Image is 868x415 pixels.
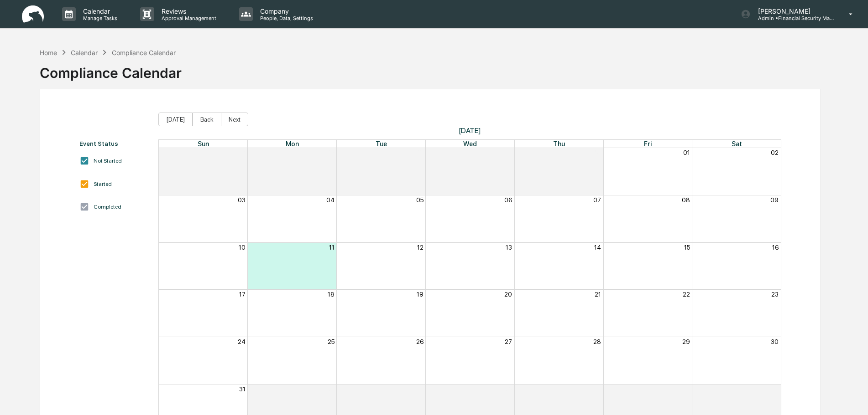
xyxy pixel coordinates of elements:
p: Company [253,7,318,15]
button: 09 [770,196,779,204]
button: 26 [416,338,424,345]
div: Compliance Calendar [112,49,176,56]
p: Manage Tasks [76,15,122,21]
button: 08 [682,196,690,204]
span: Fri [644,140,652,148]
button: 29 [682,338,690,345]
button: 30 [504,149,512,156]
span: Tue [376,140,387,148]
p: Approval Management [154,15,221,21]
button: Next [221,113,248,126]
button: 24 [238,338,246,345]
p: [PERSON_NAME] [751,7,836,15]
div: Home [40,49,57,56]
button: 13 [506,244,512,251]
button: 29 [416,149,424,156]
button: 10 [239,244,246,251]
button: 12 [417,244,424,251]
button: 11 [329,244,335,251]
button: 06 [504,196,512,204]
div: Completed [94,204,121,210]
button: 20 [504,291,512,298]
button: 27 [238,149,246,156]
span: Mon [286,140,299,148]
span: Sat [732,140,742,148]
button: 31 [595,149,601,156]
button: 14 [594,244,601,251]
div: Calendar [71,49,98,56]
button: 02 [771,149,779,156]
button: 22 [683,291,690,298]
button: 06 [771,385,779,393]
button: 01 [328,385,335,393]
div: Compliance Calendar [40,57,182,81]
span: Sun [198,140,209,148]
button: [DATE] [158,113,193,126]
button: 28 [327,149,335,156]
p: Reviews [154,7,221,15]
button: Back [193,113,221,126]
p: People, Data, Settings [253,15,318,21]
button: 03 [238,196,246,204]
button: 01 [683,149,690,156]
div: Not Started [94,158,122,164]
button: 03 [504,385,512,393]
button: 04 [326,196,335,204]
button: 02 [416,385,424,393]
button: 25 [328,338,335,345]
button: 05 [416,196,424,204]
button: 07 [593,196,601,204]
p: Admin • Financial Security Management [751,15,836,21]
div: Started [94,181,112,187]
button: 31 [239,385,246,393]
button: 19 [417,291,424,298]
button: 16 [772,244,779,251]
span: Thu [553,140,565,148]
p: Calendar [76,7,122,15]
span: Wed [463,140,477,148]
button: 27 [505,338,512,345]
div: Event Status [79,140,150,147]
button: 05 [683,385,690,393]
button: 28 [593,338,601,345]
button: 15 [684,244,690,251]
button: 04 [593,385,601,393]
button: 18 [328,291,335,298]
button: 23 [771,291,779,298]
img: logo [22,5,44,23]
button: 17 [239,291,246,298]
button: 30 [771,338,779,345]
span: [DATE] [158,126,781,135]
button: 21 [595,291,601,298]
